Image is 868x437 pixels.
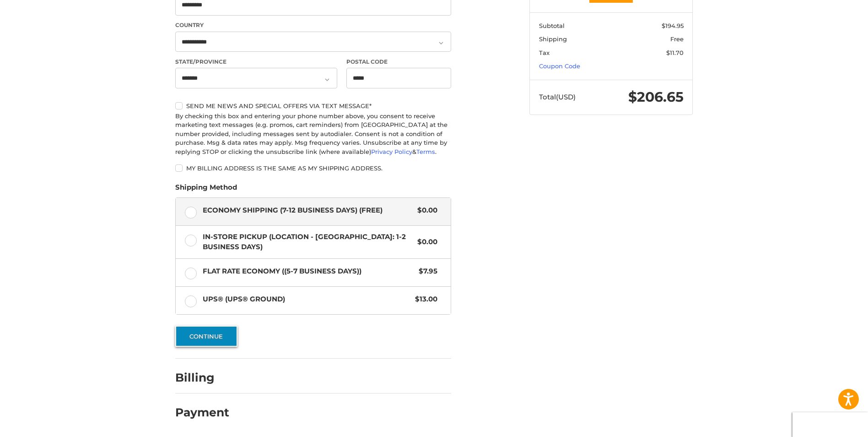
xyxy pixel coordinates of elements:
span: UPS® (UPS® Ground) [203,294,411,305]
label: Send me news and special offers via text message* [175,102,451,109]
span: $7.95 [414,266,437,277]
button: Continue [175,326,237,347]
span: In-Store Pickup (Location - [GEOGRAPHIC_DATA]: 1-2 BUSINESS DAYS) [203,232,413,252]
a: Coupon Code [539,62,580,70]
h2: Billing [175,371,229,385]
span: Subtotal [539,22,565,29]
span: $206.65 [628,88,684,105]
div: By checking this box and entering your phone number above, you consent to receive marketing text ... [175,112,451,157]
legend: Shipping Method [175,182,237,197]
span: Flat Rate Economy ((5-7 Business Days)) [203,266,415,277]
span: Tax [539,49,550,56]
span: $194.95 [662,22,684,29]
span: Economy Shipping (7-12 Business Days) (Free) [203,205,413,216]
a: Terms [416,148,435,155]
span: $13.00 [410,294,437,305]
label: My billing address is the same as my shipping address. [175,164,451,172]
iframe: Google Customer Reviews [793,412,868,437]
label: Country [175,21,451,29]
span: Shipping [539,35,567,43]
span: $0.00 [413,205,437,216]
span: $11.70 [666,49,684,56]
span: Total (USD) [539,93,576,101]
label: State/Province [175,58,337,66]
label: Postal Code [346,58,452,66]
a: Privacy Policy [371,148,412,155]
h2: Payment [175,405,229,420]
span: Free [670,35,684,43]
span: $0.00 [413,237,437,247]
